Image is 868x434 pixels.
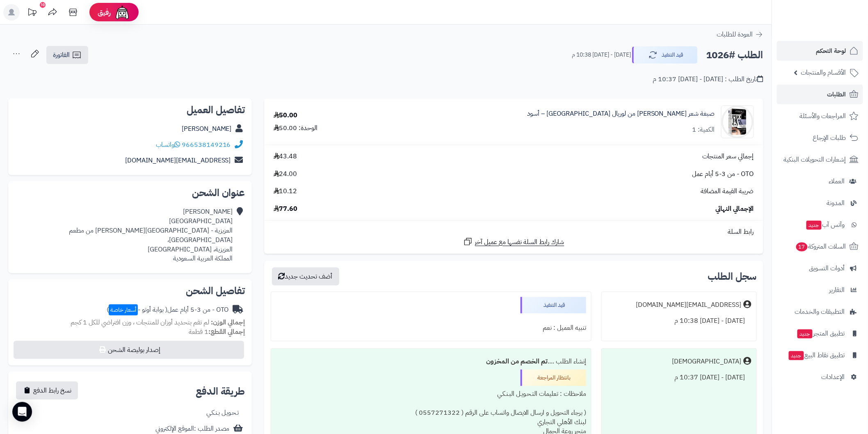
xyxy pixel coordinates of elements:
span: 24.00 [274,169,297,179]
div: [DATE] - [DATE] 10:37 م [607,370,752,386]
span: 77.60 [274,204,298,214]
a: الإعدادات [777,367,863,387]
button: نسخ رابط الدفع [16,381,78,400]
h2: تفاصيل العميل [15,105,245,115]
span: إشعارات التحويلات البنكية [784,154,846,165]
a: التطبيقات والخدمات [777,302,863,322]
span: المدونة [827,197,845,209]
div: 10 [40,2,46,8]
b: تم الخصم من المخزون [486,356,548,366]
a: تطبيق نقاط البيعجديد [777,345,863,365]
span: جديد [789,351,804,360]
span: طلبات الإرجاع [813,132,846,144]
span: جديد [797,329,813,338]
a: التقارير [777,280,863,300]
img: logo-2.png [812,22,860,39]
div: إنشاء الطلب .... [276,354,586,370]
span: أدوات التسويق [809,263,845,274]
h2: الطلب #1026 [706,47,763,64]
span: ( بوابة أوتو - ) [107,305,167,315]
a: صبغة شعر [PERSON_NAME] من لوريال [GEOGRAPHIC_DATA] – أسود [527,109,715,119]
img: 1733124050-%D8%A7%D9%84%D8%AA%D9%82%D8%A7%D8%B711111111111111111111-90x90.PNG [722,105,754,138]
div: [PERSON_NAME] [GEOGRAPHIC_DATA] العزيزية - [GEOGRAPHIC_DATA][PERSON_NAME] من مطعم [GEOGRAPHIC_DAT... [15,207,233,263]
a: واتساب [156,140,180,150]
a: [EMAIL_ADDRESS][DOMAIN_NAME] [125,155,231,165]
span: OTO - من 3-5 أيام عمل [692,169,754,179]
span: رفيق [98,7,111,17]
span: إجمالي سعر المنتجات [703,152,754,161]
img: ai-face.png [114,4,130,21]
a: وآتس آبجديد [777,215,863,235]
div: بانتظار المراجعة [521,370,586,386]
div: الوحدة: 50.00 [274,123,318,133]
span: 17 [796,242,808,251]
div: تـحـويـل بـنـكـي [206,408,239,418]
a: السلات المتروكة17 [777,237,863,256]
a: تطبيق المتجرجديد [777,324,863,343]
a: أدوات التسويق [777,258,863,278]
a: المدونة [777,193,863,213]
span: العملاء [829,176,845,187]
span: تطبيق المتجر [797,328,845,339]
span: التقارير [829,284,845,296]
span: تطبيق نقاط البيع [788,349,845,361]
a: العملاء [777,171,863,191]
div: تنبيه العميل : نعم [276,320,586,336]
span: الإعدادات [822,371,845,383]
button: قيد التنفيذ [632,46,698,64]
a: 966538149216 [182,140,231,150]
a: تحديثات المنصة [22,4,42,23]
button: إصدار بوليصة الشحن [14,341,244,359]
h2: تفاصيل الشحن [15,286,245,296]
div: [DATE] - [DATE] 10:38 م [607,313,752,329]
span: نسخ رابط الدفع [33,386,71,395]
div: OTO - من 3-5 أيام عمل [107,305,229,315]
span: ضريبة القيمة المضافة [701,187,754,196]
div: الكمية: 1 [692,125,715,135]
span: السلات المتروكة [795,241,846,252]
span: 10.12 [274,187,297,196]
div: قيد التنفيذ [521,297,586,313]
a: [PERSON_NAME] [182,124,232,134]
div: تاريخ الطلب : [DATE] - [DATE] 10:37 م [653,75,763,84]
span: الإجمالي النهائي [716,204,754,214]
span: شارك رابط السلة نفسها مع عميل آخر [475,238,564,247]
button: أضف تحديث جديد [272,267,339,286]
h2: طريقة الدفع [196,386,245,396]
span: التطبيقات والخدمات [795,306,845,318]
a: لوحة التحكم [777,41,863,61]
a: العودة للطلبات [717,30,763,39]
span: المراجعات والأسئلة [800,110,846,122]
span: 43.48 [274,152,297,161]
span: الأقسام والمنتجات [801,67,846,78]
div: Open Intercom Messenger [12,402,32,422]
div: 50.00 [274,111,298,120]
a: إشعارات التحويلات البنكية [777,150,863,169]
h2: عنوان الشحن [15,188,245,198]
div: [EMAIL_ADDRESS][DOMAIN_NAME] [636,300,742,310]
small: [DATE] - [DATE] 10:38 م [572,51,631,59]
span: جديد [806,221,822,230]
h3: سجل الطلب [708,272,757,281]
span: العودة للطلبات [717,30,753,39]
span: لوحة التحكم [816,45,846,57]
div: رابط السلة [267,227,760,237]
a: الطلبات [777,85,863,104]
a: شارك رابط السلة نفسها مع عميل آخر [463,237,564,247]
div: [DEMOGRAPHIC_DATA] [672,357,742,366]
small: 1 قطعة [189,327,245,337]
strong: إجمالي الوزن: [211,318,245,327]
a: طلبات الإرجاع [777,128,863,148]
span: أسعار خاصة [109,304,138,315]
span: وآتس آب [806,219,845,231]
strong: إجمالي القطع: [208,327,245,337]
span: الفاتورة [53,50,70,60]
a: الفاتورة [46,46,88,64]
a: المراجعات والأسئلة [777,106,863,126]
span: لم تقم بتحديد أوزان للمنتجات ، وزن افتراضي للكل 1 كجم [71,318,209,327]
span: الطلبات [827,89,846,100]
